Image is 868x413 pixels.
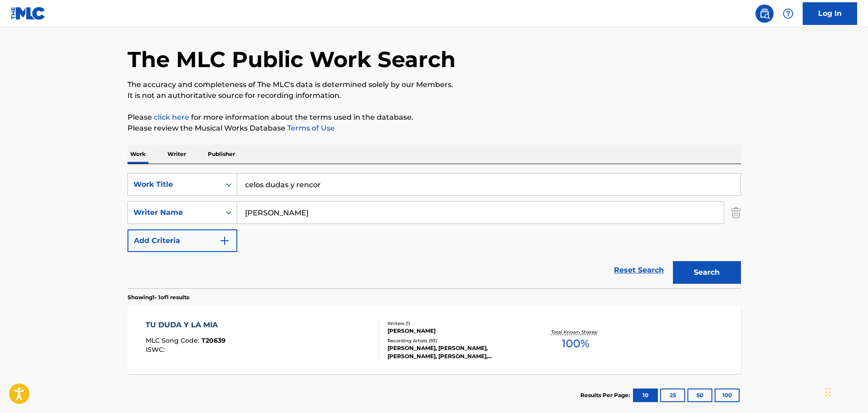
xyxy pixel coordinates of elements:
p: The accuracy and completeness of The MLC's data is determined solely by our Members. [128,79,741,90]
button: 10 [633,389,658,402]
button: 25 [660,389,685,402]
button: Search [673,261,741,284]
p: Writer [165,145,189,164]
button: Add Criteria [128,229,237,252]
img: help [783,8,794,19]
a: TU DUDA Y LA MIAMLC Song Code:T20639ISWC:Writers (1)[PERSON_NAME]Recording Artists (93)[PERSON_NA... [128,306,741,374]
div: TU DUDA Y LA MIA [146,320,226,330]
div: Recording Artists ( 93 ) [387,337,525,344]
a: Reset Search [609,260,668,280]
form: Search Form [128,173,741,288]
span: 100 % [562,335,589,352]
p: Publisher [205,145,238,164]
div: Work Title [133,179,215,190]
div: Arrastrar [825,379,831,406]
p: Total Known Shares: [551,329,600,335]
p: Results Per Page: [580,391,632,399]
button: 50 [687,389,712,402]
div: Writer Name [133,207,215,218]
div: Help [779,5,797,23]
a: Public Search [755,5,774,23]
img: Delete Criterion [731,201,741,224]
div: [PERSON_NAME], [PERSON_NAME], [PERSON_NAME], [PERSON_NAME], [PERSON_NAME] [387,344,525,360]
div: Widget de chat [823,369,868,413]
iframe: Chat Widget [823,369,868,413]
img: 9d2ae6d4665cec9f34b9.svg [219,235,230,246]
div: [PERSON_NAME] [387,327,525,335]
p: It is not an authoritative source for recording information. [128,90,741,101]
a: Terms of Use [285,124,335,132]
h1: The MLC Public Work Search [128,46,456,73]
p: Work [128,145,148,164]
span: T20639 [201,336,226,345]
span: MLC Song Code : [146,336,201,345]
img: search [759,8,770,19]
a: click here [154,113,189,121]
p: Please review the Musical Works Database [128,123,741,134]
span: ISWC : [146,345,167,354]
p: Please for more information about the terms used in the database. [128,112,741,123]
div: Writers ( 1 ) [387,320,525,327]
a: Log In [803,2,857,25]
p: Showing 1 - 1 of 1 results [128,293,189,301]
img: MLC Logo [11,7,46,20]
button: 100 [715,389,740,402]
